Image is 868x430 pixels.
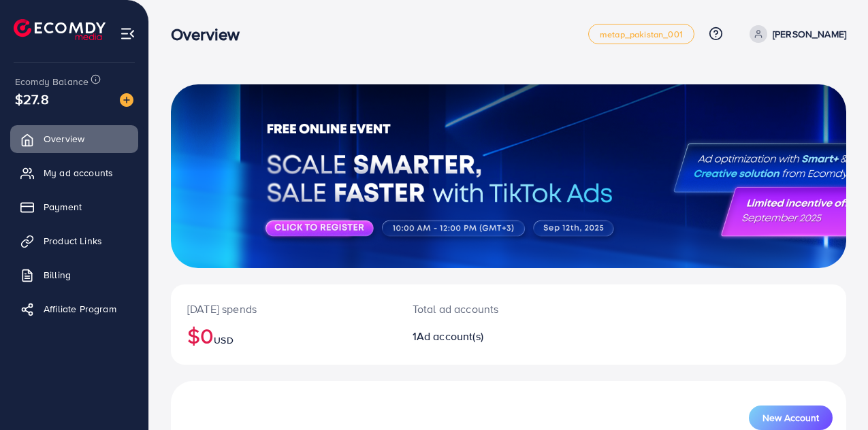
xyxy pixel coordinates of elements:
[417,329,483,344] span: Ad account(s)
[44,302,116,316] span: Affiliate Program
[15,89,49,109] span: $27.8
[44,234,102,248] span: Product Links
[600,30,683,39] span: metap_pakistan_001
[187,322,380,348] h2: $0
[214,333,233,347] span: USD
[120,26,135,42] img: menu
[588,24,694,44] a: metap_pakistan_001
[10,295,138,322] a: Affiliate Program
[744,25,846,43] a: [PERSON_NAME]
[44,200,82,214] span: Payment
[44,132,84,146] span: Overview
[773,26,846,42] p: [PERSON_NAME]
[762,413,819,423] span: New Account
[171,24,251,44] h3: Overview
[413,301,549,317] p: Total ad accounts
[15,75,89,88] span: Ecomdy Balance
[120,93,133,107] img: image
[10,227,138,254] a: Product Links
[44,268,71,282] span: Billing
[10,125,138,152] a: Overview
[187,301,380,317] p: [DATE] spends
[413,330,549,343] h2: 1
[10,159,138,186] a: My ad accounts
[10,193,138,220] a: Payment
[10,261,138,288] a: Billing
[14,19,106,40] img: logo
[44,166,113,180] span: My ad accounts
[749,406,833,430] button: New Account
